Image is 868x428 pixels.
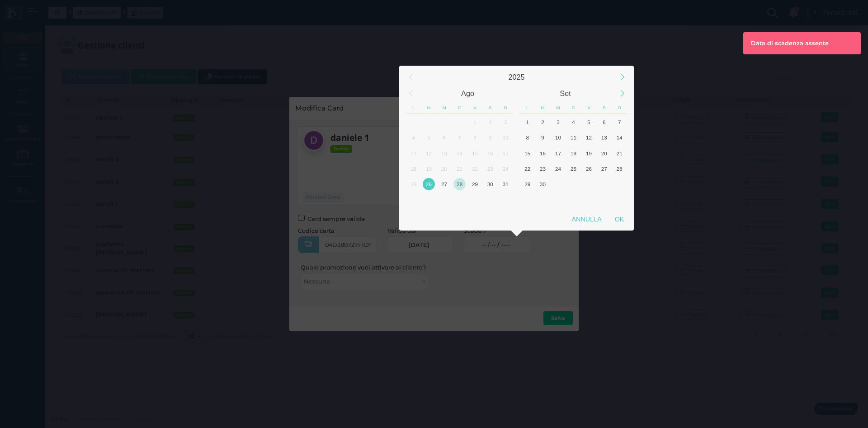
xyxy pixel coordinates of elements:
[612,177,627,192] div: Domenica, Ottobre 5
[566,177,581,192] div: Giovedì, Ottobre 2
[437,192,452,207] div: Mercoledì, Settembre 3
[406,101,421,114] div: Lunedì
[567,147,580,159] div: 18
[482,192,498,207] div: Sabato, Settembre 6
[517,85,614,101] div: Settembre
[498,101,513,114] div: Domenica
[438,178,450,190] div: 27
[438,147,450,159] div: 13
[407,163,420,175] div: 18
[498,145,513,161] div: Domenica, Agosto 17
[500,116,512,128] div: 3
[452,130,467,145] div: Giovedì, Agosto 7
[552,163,564,175] div: 24
[535,114,551,130] div: Martedì, Settembre 2
[453,163,466,175] div: 21
[520,130,535,145] div: Lunedì, Settembre 8
[596,145,612,161] div: Sabato, Settembre 20
[598,163,610,175] div: 27
[581,101,597,114] div: Venerdì
[406,114,421,130] div: Lunedì, Luglio 28
[598,131,610,144] div: 13
[551,130,566,145] div: Mercoledì, Settembre 10
[467,161,482,176] div: Venerdì, Agosto 22
[520,114,535,130] div: Lunedì, Settembre 1
[613,163,626,175] div: 28
[608,211,631,227] div: OK
[437,101,452,114] div: Mercoledì
[581,177,596,192] div: Venerdì, Ottobre 3
[612,192,627,207] div: Domenica, Ottobre 12
[613,84,632,103] div: Next Month
[537,116,549,128] div: 2
[421,161,437,176] div: Martedì, Agosto 19
[581,192,596,207] div: Venerdì, Ottobre 10
[566,145,581,161] div: Giovedì, Settembre 18
[551,145,566,161] div: Mercoledì, Settembre 17
[596,130,612,145] div: Sabato, Settembre 13
[537,131,549,144] div: 9
[423,147,435,159] div: 12
[469,163,481,175] div: 22
[535,101,551,114] div: Martedì
[498,130,513,145] div: Domenica, Agosto 10
[551,177,566,192] div: Mercoledì, Ottobre 1
[613,147,626,159] div: 21
[552,131,564,144] div: 10
[467,114,482,130] div: Venerdì, Agosto 1
[613,116,626,128] div: 7
[419,85,517,101] div: Agosto
[583,131,595,144] div: 12
[567,116,580,128] div: 4
[566,114,581,130] div: Giovedì, Settembre 4
[535,130,551,145] div: Martedì, Settembre 9
[596,161,612,176] div: Sabato, Settembre 27
[520,101,535,114] div: Lunedì
[612,161,627,176] div: Domenica, Settembre 28
[406,177,421,192] div: Lunedì, Agosto 25
[484,163,496,175] div: 23
[551,192,566,207] div: Mercoledì, Ottobre 8
[423,163,435,175] div: 19
[401,67,420,87] div: Previous Year
[521,178,533,190] div: 29
[437,161,452,176] div: Mercoledì, Agosto 20
[537,147,549,159] div: 16
[421,101,437,114] div: Martedì
[612,145,627,161] div: Domenica, Settembre 21
[482,101,498,114] div: Sabato
[407,131,420,144] div: 4
[537,163,549,175] div: 23
[581,114,596,130] div: Venerdì, Settembre 5
[467,101,483,114] div: Venerdì
[452,101,467,114] div: Giovedì
[566,130,581,145] div: Giovedì, Settembre 11
[552,116,564,128] div: 3
[484,147,496,159] div: 16
[521,116,533,128] div: 1
[498,177,513,192] div: Domenica, Agosto 31
[596,177,612,192] div: Sabato, Ottobre 4
[469,116,481,128] div: 1
[453,131,466,144] div: 7
[437,130,452,145] div: Mercoledì, Agosto 6
[407,147,420,159] div: 11
[482,161,498,176] div: Sabato, Agosto 23
[452,192,467,207] div: Giovedì, Settembre 4
[567,131,580,144] div: 11
[482,114,498,130] div: Sabato, Agosto 2
[467,145,482,161] div: Venerdì, Agosto 15
[520,192,535,207] div: Lunedì, Ottobre 6
[535,192,551,207] div: Martedì, Ottobre 7
[482,177,498,192] div: Sabato, Agosto 30
[520,161,535,176] div: Lunedì, Settembre 22
[566,192,581,207] div: Giovedì, Ottobre 9
[613,67,632,87] div: Next Year
[421,192,437,207] div: Martedì, Settembre 2
[27,7,60,14] span: Assistenza
[482,130,498,145] div: Sabato, Agosto 9
[581,145,596,161] div: Venerdì, Settembre 19
[612,101,627,114] div: Domenica
[469,178,481,190] div: 29
[535,161,551,176] div: Martedì, Settembre 23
